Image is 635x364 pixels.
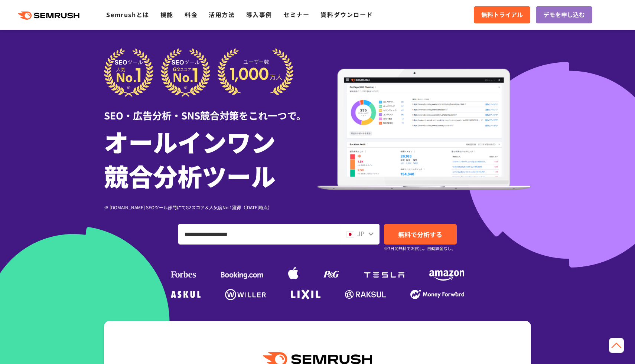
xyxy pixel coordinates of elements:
[160,10,173,19] a: 機能
[398,230,442,239] span: 無料で分析する
[106,10,149,19] a: Semrushとは
[569,335,627,356] iframe: Help widget launcher
[246,10,272,19] a: 導入事例
[536,6,592,23] a: デモを申し込む
[104,97,317,122] div: SEO・広告分析・SNS競合対策をこれ一つで。
[104,124,317,193] h1: オールインワン 競合分析ツール
[209,10,235,19] a: 活用方法
[283,10,309,19] a: セミナー
[320,10,373,19] a: 資料ダウンロード
[384,224,457,245] a: 無料で分析する
[543,10,585,20] span: デモを申し込む
[474,6,530,23] a: 無料トライアル
[104,204,317,211] div: ※ [DOMAIN_NAME] SEOツール部門にてG2スコア＆人気度No.1獲得（[DATE]時点）
[179,224,339,244] input: ドメイン、キーワードまたはURLを入力してください
[357,229,364,238] span: JP
[384,245,456,252] small: ※7日間無料でお試し。自動課金なし。
[481,10,523,20] span: 無料トライアル
[185,10,198,19] a: 料金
